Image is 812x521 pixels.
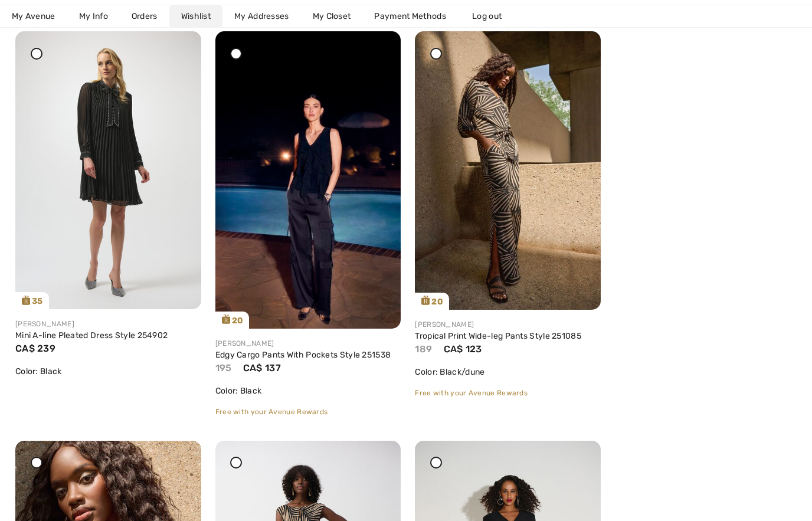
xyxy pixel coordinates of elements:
[215,362,232,373] span: 195
[415,343,432,355] span: 189
[243,362,281,373] span: CA$ 137
[362,5,458,27] a: Payment Methods
[12,10,55,22] span: My Avenue
[460,5,525,27] a: Log out
[444,343,482,355] span: CA$ 123
[15,330,168,340] a: Mini A-line Pleated Dress Style 254902
[215,407,401,417] div: Free with your Avenue Rewards
[415,366,601,378] div: Color: Black/dune
[415,388,601,398] div: Free with your Avenue Rewards
[415,331,581,341] a: Tropical Print Wide-leg Pants Style 251085
[120,5,169,27] a: Orders
[215,350,391,360] a: Edgy Cargo Pants With Pockets Style 251538
[15,31,201,309] img: joseph-ribkoff-dresses-jumpsuits-black_254902a_2_1484_search.jpg
[15,31,201,309] a: 35
[15,365,201,378] div: Color: Black
[67,5,120,27] a: My Info
[15,343,55,354] span: CA$ 239
[215,385,401,397] div: Color: Black
[15,319,201,329] div: [PERSON_NAME]
[415,31,601,310] a: 20
[415,319,601,330] div: [PERSON_NAME]
[301,5,363,27] a: My Closet
[169,5,222,27] a: Wishlist
[215,31,401,329] a: 20
[215,338,401,349] div: [PERSON_NAME]
[215,31,401,329] img: frank-lyman-pants-black_6281251538_1_dac3_search.jpg
[222,5,301,27] a: My Addresses
[415,31,601,310] img: joseph-ribkoff-pants-black-dune_251085_2_9f65_search.jpg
